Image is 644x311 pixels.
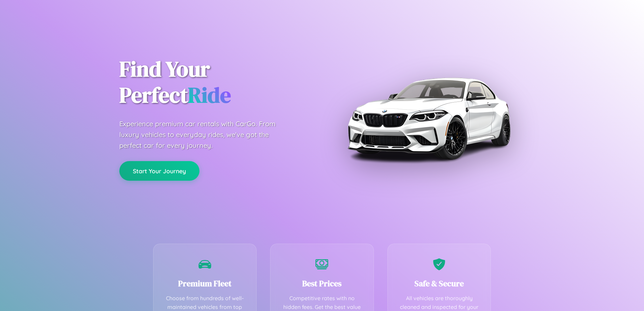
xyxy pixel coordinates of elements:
[119,118,288,151] p: Experience premium car rentals with CarGo. From luxury vehicles to everyday rides, we've got the ...
[119,56,312,108] h1: Find Your Perfect
[398,278,481,289] h3: Safe & Secure
[119,161,199,181] button: Start Your Journey
[164,278,246,289] h3: Premium Fleet
[344,34,513,203] img: Premium BMW car rental vehicle
[188,80,231,110] span: Ride
[281,278,363,289] h3: Best Prices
